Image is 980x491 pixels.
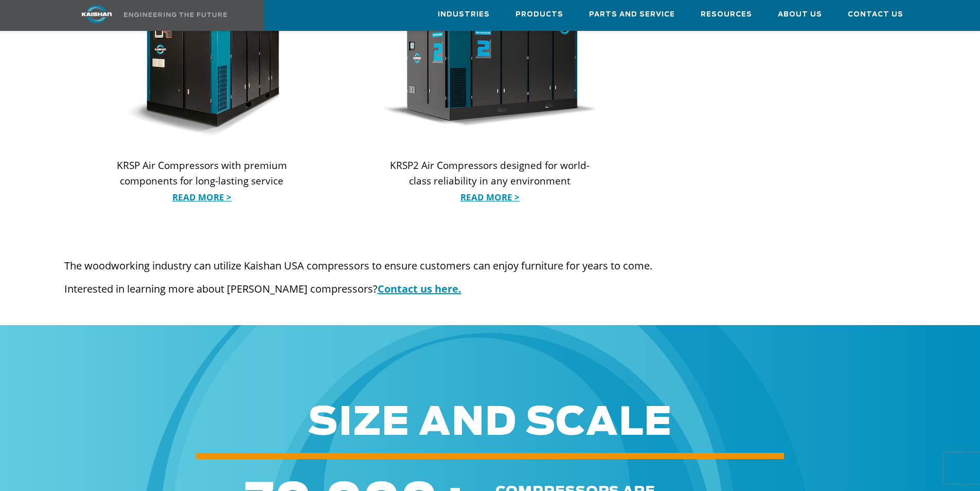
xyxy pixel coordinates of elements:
a: Contact us here. [378,282,461,296]
a: Read More > [383,190,597,205]
span: Resources [701,9,752,21]
span: About Us [778,9,822,21]
a: Products [515,1,563,28]
p: The woodworking industry can utilize Kaishan USA compressors to ensure customers can enjoy furnit... [64,258,916,274]
a: Read More > [95,190,309,205]
a: About Us [778,1,822,28]
p: KRSP Air Compressors with premium components for long-lasting service [95,158,309,204]
a: Resources [701,1,752,28]
a: Contact Us [848,1,903,28]
a: Parts and Service [589,1,675,28]
p: KRSP2 Air Compressors designed for world-class reliability in any environment [383,158,597,204]
img: Engineering the future [124,12,227,17]
p: Interested in learning more about [PERSON_NAME] compressors? [64,281,916,297]
a: Industries [438,1,490,28]
span: Industries [438,9,490,21]
span: Contact Us [848,9,903,21]
span: Parts and Service [589,9,675,21]
span: Products [515,9,563,21]
img: kaishan logo [58,5,135,23]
